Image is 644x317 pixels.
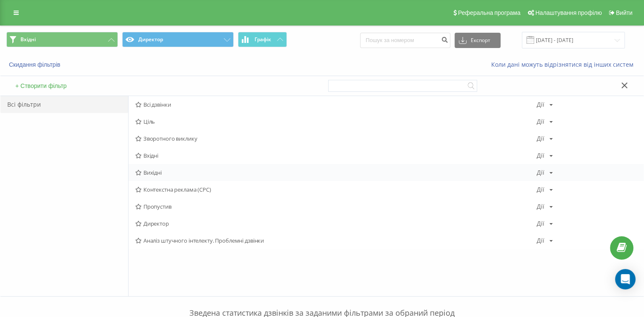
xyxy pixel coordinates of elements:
[143,102,171,108] font: Всі дзвінки
[143,238,264,243] font: Аналіз штучного інтелекту. Проблемні дзвінки
[143,170,162,175] font: Вихідні
[143,204,172,209] font: Пропустив
[238,32,287,47] button: Графік
[536,102,544,108] div: Дії
[360,33,450,48] input: Пошук за номером
[536,187,544,192] div: Дії
[536,136,544,142] div: Дії
[536,238,544,243] div: Дії
[122,32,234,47] button: Директор
[6,61,65,68] button: Скидання фільтрів
[536,153,544,158] div: Дії
[143,221,169,226] font: Директор
[616,9,633,16] span: Вийти
[536,221,544,226] div: Дії
[143,153,158,158] font: Вхідні
[491,60,638,68] a: Коли дані можуть відрізнятися від інших систем
[471,37,490,43] font: Експорт
[143,187,211,192] font: Контекстна реклама (CPC)
[535,9,602,16] span: Налаштування профілю
[143,119,155,125] font: Ціль
[0,96,128,113] div: Всі фільтри
[536,119,544,125] div: Дії
[138,36,163,43] font: Директор
[455,33,501,48] button: Експорт
[458,9,521,16] span: Реферальна програма
[536,170,544,175] div: Дії
[618,82,631,91] button: Закрыть
[536,204,544,209] div: Дії
[6,32,118,47] button: Вхідні
[255,37,271,42] span: Графік
[143,136,197,142] font: Зворотного виклику
[615,269,635,289] div: Відкрийте Intercom Messenger
[13,82,69,90] button: + Створити фільтр
[20,36,36,43] span: Вхідні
